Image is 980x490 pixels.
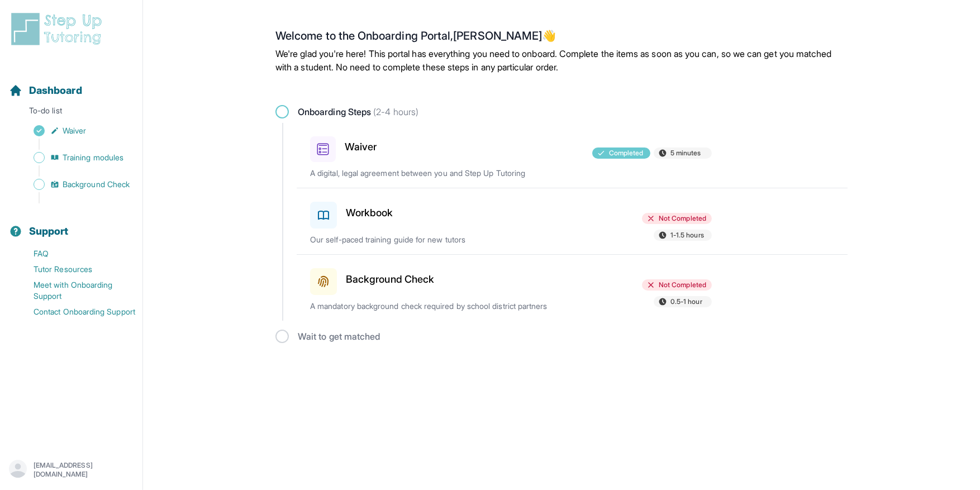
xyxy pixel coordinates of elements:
[63,125,86,136] span: Waiver
[29,223,69,239] span: Support
[310,168,572,179] p: A digital, legal agreement between you and Step Up Tutoring
[9,177,142,192] a: Background Check
[34,461,134,479] p: [EMAIL_ADDRESS][DOMAIN_NAME]
[9,11,108,47] img: logo
[9,261,142,277] a: Tutor Resources
[346,205,393,221] h3: Workbook
[310,301,572,312] p: A mandatory background check required by school district partners
[297,123,848,188] a: WaiverCompleted5 minutesA digital, legal agreement between you and Step Up Tutoring
[670,149,701,158] span: 5 minutes
[9,246,142,261] a: FAQ
[275,29,848,47] h2: Welcome to the Onboarding Portal, [PERSON_NAME] 👋
[310,234,572,245] p: Our self-paced training guide for new tutors
[659,280,706,289] span: Not Completed
[346,272,434,287] h3: Background Check
[609,149,644,158] span: Completed
[4,206,138,244] button: Support
[9,277,142,304] a: Meet with Onboarding Support
[4,65,138,103] button: Dashboard
[297,255,848,321] a: Background CheckNot Completed0.5-1 hourA mandatory background check required by school district p...
[275,47,848,74] p: We're glad you're here! This portal has everything you need to onboard. Complete the items as soo...
[670,231,704,240] span: 1-1.5 hours
[29,83,82,98] span: Dashboard
[659,214,706,223] span: Not Completed
[9,83,82,98] a: Dashboard
[63,179,130,190] span: Background Check
[298,105,418,118] span: Onboarding Steps
[297,188,848,254] a: WorkbookNot Completed1-1.5 hoursOur self-paced training guide for new tutors
[9,304,142,320] a: Contact Onboarding Support
[9,123,142,139] a: Waiver
[345,139,377,155] h3: Waiver
[63,152,123,163] span: Training modules
[670,297,702,306] span: 0.5-1 hour
[4,105,138,121] p: To-do list
[9,150,142,165] a: Training modules
[9,460,134,480] button: [EMAIL_ADDRESS][DOMAIN_NAME]
[371,106,418,117] span: (2-4 hours)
